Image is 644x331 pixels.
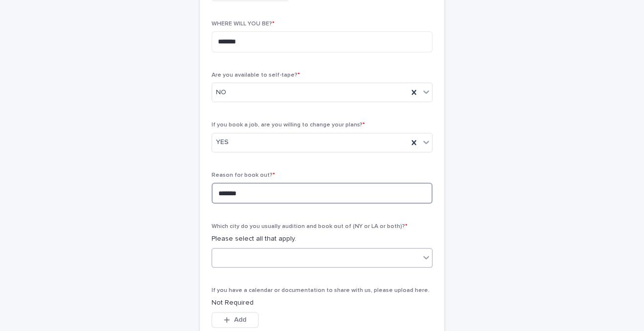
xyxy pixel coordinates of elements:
[212,298,432,308] p: Not Required
[234,316,246,323] span: Add
[212,312,258,328] button: Add
[212,122,365,128] span: If you book a job, are you willing to change your plans?
[212,72,300,78] span: Are you available to self-tape?
[212,21,275,27] span: WHERE WILL YOU BE?
[212,172,275,178] span: Reason for book out?
[216,137,229,147] span: YES
[212,288,429,293] span: If you have a calendar or documentation to share with us, please upload here.
[212,234,432,244] p: Please select all that apply.
[212,224,408,229] span: Which city do you usually audition and book out of (NY or LA or both)?
[216,87,226,98] span: NO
